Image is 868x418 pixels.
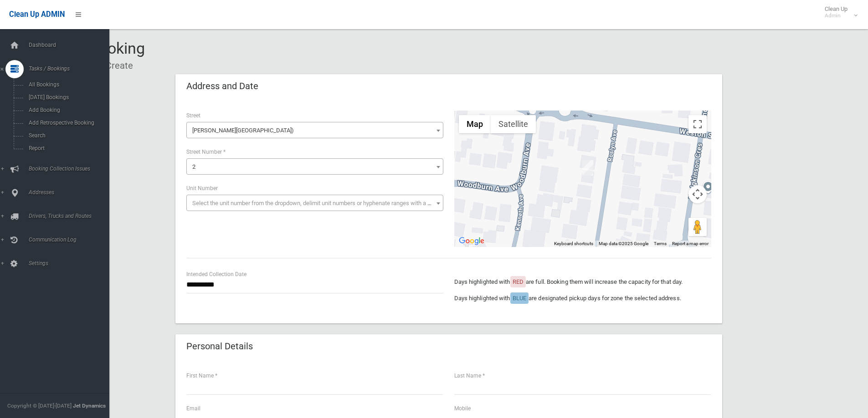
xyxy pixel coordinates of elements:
[192,163,195,170] span: 2
[26,189,116,196] span: Addresses
[9,10,65,19] span: Clean Up ADMIN
[26,65,116,72] span: Tasks / Bookings
[189,161,441,173] span: 2
[186,122,443,138] span: Roslyn Avenue (PANANIA 2213)
[820,5,857,19] span: Clean Up
[26,237,116,243] span: Communication Log
[554,241,593,247] button: Keyboard shortcuts
[26,94,108,101] span: [DATE] Bookings
[513,278,524,285] span: RED
[26,260,116,267] span: Settings
[26,213,116,219] span: Drivers, Trucks and Routes
[491,115,536,133] button: Show satellite imagery
[186,158,443,175] span: 2
[513,295,526,302] span: BLUE
[26,166,116,172] span: Booking Collection Issues
[672,241,709,246] a: Report a map error
[688,218,707,236] button: Drag Pegman onto the map to open Street View
[582,160,593,176] div: 2 Roslyn Avenue, PANANIA NSW 2213
[192,200,447,206] span: Select the unit number from the dropdown, delimit unit numbers or hyphenate ranges with a comma
[654,241,667,246] a: Terms (opens in new tab)
[26,107,108,113] span: Add Booking
[26,132,108,139] span: Search
[7,403,72,409] span: Copyright © [DATE]-[DATE]
[457,235,487,247] a: Open this area in Google Maps (opens a new window)
[26,42,116,48] span: Dashboard
[599,241,648,246] span: Map data ©2025 Google
[459,115,491,133] button: Show street map
[189,124,441,137] span: Roslyn Avenue (PANANIA 2213)
[457,235,487,247] img: Google
[454,277,711,287] p: Days highlighted with are full. Booking them will increase the capacity for that day.
[688,185,707,203] button: Map camera controls
[26,145,108,151] span: Report
[26,120,108,126] span: Add Retrospective Booking
[175,337,264,355] header: Personal Details
[688,115,707,133] button: Toggle fullscreen view
[175,77,269,95] header: Address and Date
[99,57,133,74] li: Create
[825,12,847,19] small: Admin
[73,403,106,409] strong: Jet Dynamics
[454,293,711,304] p: Days highlighted with are designated pickup days for zone the selected address.
[26,81,108,88] span: All Bookings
